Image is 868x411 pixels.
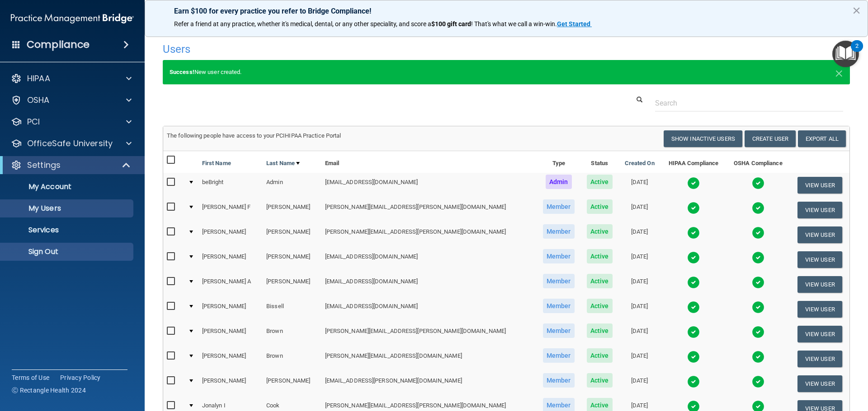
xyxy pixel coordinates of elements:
[537,151,581,173] th: Type
[263,371,321,396] td: [PERSON_NAME]
[618,322,661,346] td: [DATE]
[321,173,537,198] td: [EMAIL_ADDRESS][DOMAIN_NAME]
[11,138,132,149] a: OfficeSafe University
[618,247,661,272] td: [DATE]
[852,3,861,18] button: Close
[431,20,471,28] strong: $100 gift card
[618,173,661,198] td: [DATE]
[27,160,61,171] p: Settings
[752,326,764,338] img: tick.e7d51cea.svg
[198,371,263,396] td: [PERSON_NAME]
[797,202,842,218] button: View User
[752,226,764,239] img: tick.e7d51cea.svg
[752,251,764,264] img: tick.e7d51cea.svg
[11,160,131,171] a: Settings
[263,173,321,198] td: Admin
[163,43,558,55] h4: Users
[198,346,263,371] td: [PERSON_NAME]
[543,199,575,214] span: Member
[832,41,859,67] button: Open Resource Center, 2 new notifications
[321,198,537,222] td: [PERSON_NAME][EMAIL_ADDRESS][PERSON_NAME][DOMAIN_NAME]
[625,158,655,169] a: Created On
[202,158,231,169] a: First Name
[687,226,700,239] img: tick.e7d51cea.svg
[587,299,613,313] span: Active
[587,199,613,214] span: Active
[174,7,839,15] p: Earn $100 for every practice you refer to Bridge Compliance!
[198,322,263,346] td: [PERSON_NAME]
[198,297,263,322] td: [PERSON_NAME]
[321,346,537,371] td: [PERSON_NAME][EMAIL_ADDRESS][DOMAIN_NAME]
[321,151,537,173] th: Email
[687,375,700,388] img: tick.e7d51cea.svg
[797,375,842,392] button: View User
[266,158,300,169] a: Last Name
[797,251,842,268] button: View User
[687,202,700,214] img: tick.e7d51cea.svg
[687,301,700,314] img: tick.e7d51cea.svg
[687,351,700,363] img: tick.e7d51cea.svg
[6,226,129,235] p: Services
[27,95,50,106] p: OSHA
[198,198,263,222] td: [PERSON_NAME] F
[27,138,113,149] p: OfficeSafe University
[263,272,321,297] td: [PERSON_NAME]
[797,276,842,293] button: View User
[798,130,846,147] a: Export All
[263,222,321,247] td: [PERSON_NAME]
[687,177,700,189] img: tick.e7d51cea.svg
[664,130,742,147] button: Show Inactive Users
[587,373,613,388] span: Active
[587,224,613,239] span: Active
[587,249,613,263] span: Active
[6,182,129,191] p: My Account
[263,247,321,272] td: [PERSON_NAME]
[27,38,90,51] h4: Compliance
[11,116,132,127] a: PCI
[321,272,537,297] td: [EMAIL_ADDRESS][DOMAIN_NAME]
[581,151,618,173] th: Status
[263,346,321,371] td: Brown
[655,95,843,111] input: Search
[618,272,661,297] td: [DATE]
[587,348,613,363] span: Active
[321,322,537,346] td: [PERSON_NAME][EMAIL_ADDRESS][PERSON_NAME][DOMAIN_NAME]
[543,373,575,388] span: Member
[12,386,86,395] span: Ⓒ Rectangle Health 2024
[745,130,796,147] button: Create User
[471,20,557,28] span: ! That's what we call a win-win.
[618,346,661,371] td: [DATE]
[618,371,661,396] td: [DATE]
[557,20,590,28] strong: Get Started
[543,249,575,263] span: Member
[618,198,661,222] td: [DATE]
[198,247,263,272] td: [PERSON_NAME]
[855,46,859,58] div: 2
[835,63,843,81] span: ×
[752,375,764,388] img: tick.e7d51cea.svg
[752,301,764,314] img: tick.e7d51cea.svg
[726,151,790,173] th: OSHA Compliance
[543,224,575,239] span: Member
[11,9,134,28] img: PMB logo
[174,20,431,28] span: Refer a friend at any practice, whether it's medical, dental, or any other speciality, and score a
[752,276,764,289] img: tick.e7d51cea.svg
[661,151,726,173] th: HIPAA Compliance
[752,351,764,363] img: tick.e7d51cea.svg
[687,251,700,264] img: tick.e7d51cea.svg
[797,301,842,318] button: View User
[752,177,764,189] img: tick.e7d51cea.svg
[797,326,842,342] button: View User
[543,274,575,288] span: Member
[198,222,263,247] td: [PERSON_NAME]
[835,67,843,78] button: Close
[546,175,572,189] span: Admin
[543,323,575,338] span: Member
[198,272,263,297] td: [PERSON_NAME] A
[163,60,850,84] div: New user created.
[11,95,132,106] a: OSHA
[27,116,40,127] p: PCI
[687,326,700,338] img: tick.e7d51cea.svg
[321,222,537,247] td: [PERSON_NAME][EMAIL_ADDRESS][PERSON_NAME][DOMAIN_NAME]
[687,276,700,289] img: tick.e7d51cea.svg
